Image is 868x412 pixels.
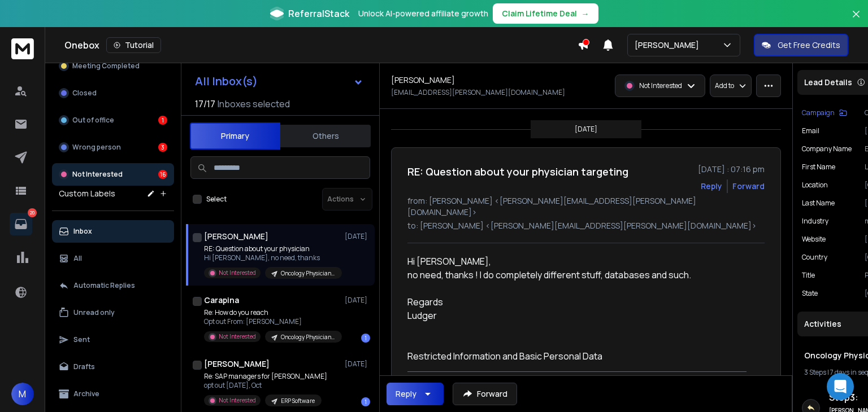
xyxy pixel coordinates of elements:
button: Archive [52,383,174,405]
p: Oncology Physicians List [281,269,335,278]
button: All [52,247,174,270]
p: [DATE] [575,125,597,134]
h3: Inboxes selected [218,97,290,111]
button: Reply [387,383,444,405]
p: [DATE] : 07:16 pm [698,164,765,175]
p: opt out [DATE], Oct [204,381,327,390]
a: 20 [10,213,32,235]
div: Open Intercom Messenger [827,373,854,400]
p: title [802,271,815,280]
button: Forward [453,383,517,405]
p: Archive [73,389,99,398]
h1: RE: Question about your physician targeting [407,164,628,179]
button: Claim Lifetime Deal→ [493,3,598,24]
button: Tutorial [106,37,161,53]
button: Meeting Completed [52,55,174,77]
p: Inbox [73,227,92,236]
p: Wrong person [72,143,121,152]
p: All [73,254,82,263]
p: Oncology Physicians List [281,333,335,341]
p: Drafts [73,362,95,371]
button: All Inbox(s) [186,70,372,93]
p: Meeting Completed [72,62,140,71]
button: Sent [52,328,174,351]
p: website [802,235,826,244]
p: Not Interested [639,81,682,90]
p: Closed [72,89,97,98]
p: [EMAIL_ADDRESS][PERSON_NAME][DOMAIN_NAME] [391,88,565,97]
h1: [PERSON_NAME] [204,358,270,370]
p: First Name [802,163,835,172]
button: Get Free Credits [754,34,848,56]
button: Automatic Replies [52,274,174,297]
p: industry [802,217,828,226]
div: Onebox [64,37,578,53]
div: 3 [158,143,167,152]
p: from: [PERSON_NAME] <[PERSON_NAME][EMAIL_ADDRESS][PERSON_NAME][DOMAIN_NAME]> [407,195,765,218]
p: Sent [73,335,90,344]
p: Get Free Credits [778,40,840,51]
p: [DATE] [345,296,370,305]
button: Inbox [52,220,174,243]
p: Not Interested [219,269,256,277]
p: Automatic Replies [73,281,135,290]
div: 1 [361,397,370,406]
div: Forward [732,181,765,192]
p: to: [PERSON_NAME] <[PERSON_NAME][EMAIL_ADDRESS][PERSON_NAME][DOMAIN_NAME]> [407,220,765,231]
h1: [PERSON_NAME] [204,231,268,242]
button: Not Interested16 [52,163,174,186]
button: Close banner [849,7,863,34]
button: Closed [52,82,174,104]
p: location [802,181,828,190]
p: Unread only [73,308,115,317]
p: Opt out From: [PERSON_NAME] [204,317,340,326]
button: M [11,383,34,405]
button: Unread only [52,301,174,324]
div: Reply [396,388,416,400]
p: ERP Software [281,397,315,405]
h3: Custom Labels [59,188,115,199]
p: [DATE] [345,232,370,241]
p: State [802,289,818,298]
p: Not Interested [219,396,256,405]
p: Company Name [802,144,852,154]
p: Campaign [802,108,835,117]
h1: [PERSON_NAME] [391,74,455,86]
span: → [581,8,589,19]
span: 17 / 17 [195,97,215,111]
p: Last Name [802,199,835,208]
h1: All Inbox(s) [195,76,258,87]
p: Not Interested [72,170,123,179]
p: Re: How do you reach [204,308,340,317]
p: Email [802,126,819,135]
div: 16 [158,170,167,179]
div: 1 [361,334,370,343]
button: Others [280,124,371,148]
span: 3 Steps [804,367,826,377]
button: Out of office1 [52,109,174,132]
div: 1 [158,116,167,125]
p: Add to [715,81,734,90]
p: Re: SAP managers for [PERSON_NAME] [204,372,327,381]
p: [PERSON_NAME] [635,40,704,51]
label: Select [206,195,227,204]
button: Reply [701,181,722,192]
p: RE: Question about your physician [204,244,340,253]
p: Hi [PERSON_NAME], no need, thanks [204,253,340,262]
h1: Carapina [204,295,239,306]
p: 20 [28,208,37,217]
p: Lead Details [804,77,852,88]
p: Out of office [72,116,114,125]
button: Wrong person3 [52,136,174,159]
p: [DATE] [345,360,370,369]
button: Campaign [802,108,847,117]
p: Not Interested [219,332,256,341]
button: Primary [190,122,280,150]
button: Drafts [52,356,174,378]
p: Country [802,253,827,262]
span: ReferralStack [288,7,349,20]
p: Unlock AI-powered affiliate growth [358,8,488,19]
